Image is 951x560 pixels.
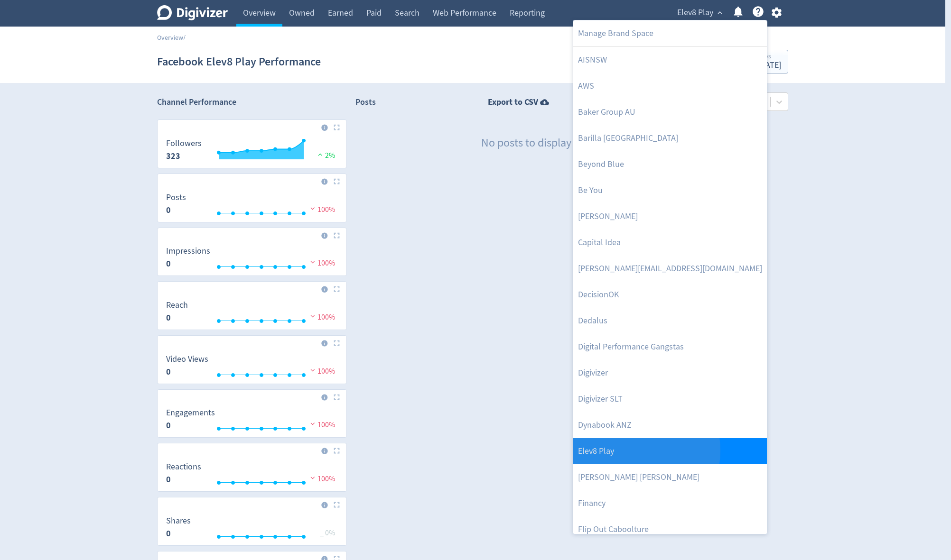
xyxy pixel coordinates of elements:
[573,73,767,99] a: AWS
[573,203,767,230] a: [PERSON_NAME]
[573,490,767,516] a: Financy
[573,99,767,125] a: Baker Group AU
[573,230,767,256] a: Capital Idea
[573,386,767,412] a: Digivizer SLT
[573,438,767,464] a: Elev8 Play
[573,47,767,73] a: AISNSW
[573,334,767,360] a: Digital Performance Gangstas
[573,177,767,203] a: Be You
[573,151,767,177] a: Beyond Blue
[573,412,767,438] a: Dynabook ANZ
[573,360,767,386] a: Digivizer
[573,282,767,308] a: DecisionOK
[573,516,767,542] a: Flip Out Caboolture
[573,464,767,490] a: [PERSON_NAME] [PERSON_NAME]
[573,308,767,334] a: Dedalus
[573,20,767,46] a: Manage Brand Space
[573,125,767,151] a: Barilla [GEOGRAPHIC_DATA]
[573,256,767,282] a: [PERSON_NAME][EMAIL_ADDRESS][DOMAIN_NAME]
